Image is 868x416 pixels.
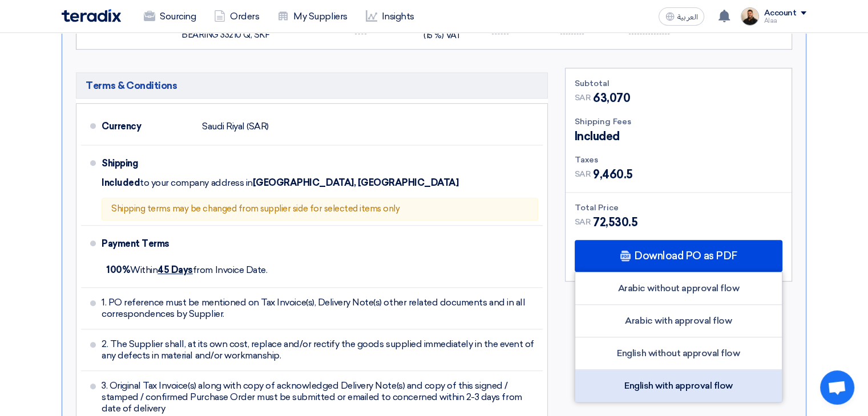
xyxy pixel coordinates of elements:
span: SAR [575,92,591,104]
div: Arabic with approval flow [575,305,782,337]
div: Saudi Riyal (SAR) [202,116,269,137]
div: Taxes [575,154,782,166]
a: Orders [205,4,268,29]
span: SAR [575,216,591,228]
div: Payment Terms [102,230,529,258]
div: Total Price [575,202,782,214]
a: My Suppliers [268,4,356,29]
span: 2. The Supplier shall, at its own cost, replace and/or rectify the goods supplied immediately in ... [102,338,538,361]
span: 72,530.5 [593,214,637,231]
div: English without approval flow [575,337,782,370]
span: 9,460.5 [593,166,633,183]
div: Arabic without approval flow [575,272,782,305]
span: Included [102,177,140,189]
span: العربية [677,13,697,21]
h5: Terms & Conditions [76,72,548,99]
img: Teradix logo [62,9,121,22]
div: Shipping terms may be changed from supplier side for selected items only [102,198,538,221]
div: Shipping [102,150,193,177]
div: Account [764,9,796,18]
div: Subtotal [575,78,782,89]
div: English with approval flow [575,370,782,402]
span: to your company address in [140,177,253,189]
a: Sourcing [135,4,205,29]
span: [GEOGRAPHIC_DATA], [GEOGRAPHIC_DATA] [253,177,459,189]
div: Currency [102,113,193,140]
a: Insights [357,4,423,29]
img: MAA_1717931611039.JPG [741,7,759,26]
button: العربية [659,7,704,26]
div: Open chat [820,370,854,405]
u: 45 Days [158,264,193,275]
span: 1. PO reference must be mentioned on Tax Invoice(s), Delivery Note(s) other related documents and... [102,297,538,320]
strong: 100% [106,264,130,275]
span: Download PO as PDF [634,251,737,261]
span: Included [575,128,620,145]
div: Shipping Fees [575,116,782,128]
span: 1-2 Weeks [629,23,669,34]
div: Alaa [764,18,806,24]
span: 3. Original Tax Invoice(s) along with copy of acknowledged Delivery Note(s) and copy of this sign... [102,380,538,414]
span: Within from Invoice Date. [106,264,267,275]
span: 30 [296,23,305,34]
span: SAR [575,168,591,180]
div: (15 %) VAT [423,29,474,42]
span: 63,070 [593,89,630,107]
